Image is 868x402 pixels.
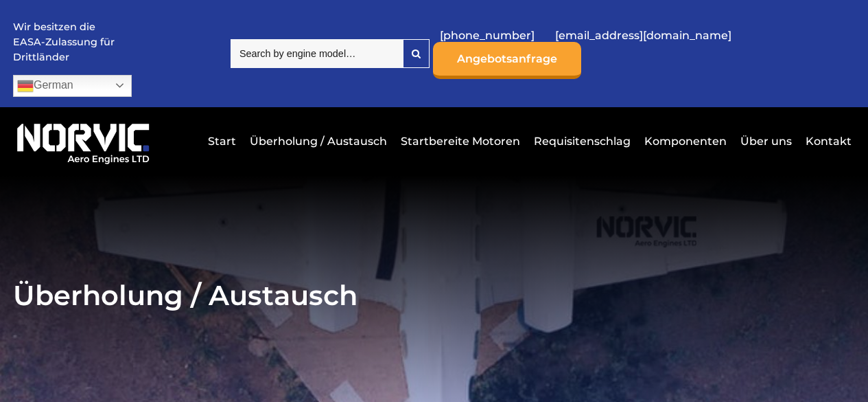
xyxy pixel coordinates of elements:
a: German [13,75,132,97]
a: Überholung / Austausch [246,124,390,158]
img: de [17,78,34,94]
a: Startbereite Motoren [397,124,524,158]
a: [PHONE_NUMBER] [433,19,541,52]
a: Start [204,124,239,158]
a: [EMAIL_ADDRESS][DOMAIN_NAME] [548,19,738,52]
a: Kontakt [802,124,852,158]
p: Wir besitzen die EASA-Zulassung für Drittländer [13,20,116,65]
input: Search by engine model… [231,39,403,68]
h2: Überholung / Austausch [13,278,855,312]
a: Über uns [737,124,795,158]
a: Requisitenschlag [530,124,634,158]
img: Norvic Aero Engines-Logo [13,118,154,165]
a: Angebotsanfrage [433,42,581,79]
a: Komponenten [641,124,730,158]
